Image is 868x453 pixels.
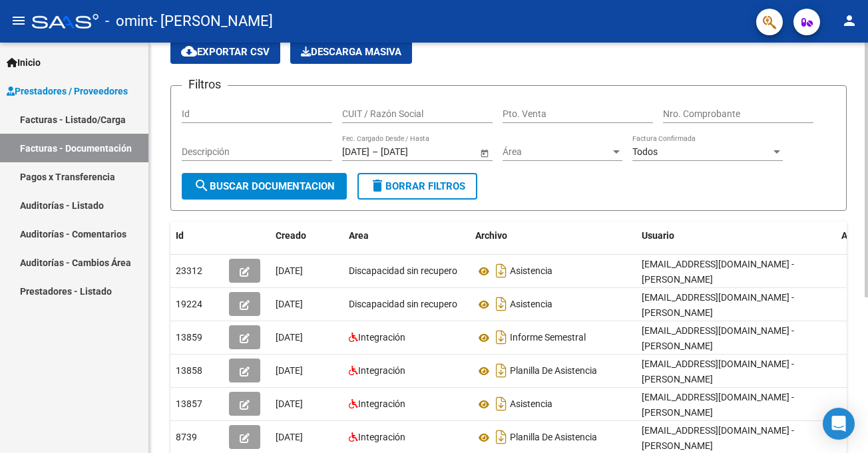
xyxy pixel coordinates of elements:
i: Descargar documento [493,360,510,381]
span: Usuario [642,230,674,241]
span: [EMAIL_ADDRESS][DOMAIN_NAME] - [PERSON_NAME] [642,292,794,318]
span: [DATE] [276,332,303,343]
span: [EMAIL_ADDRESS][DOMAIN_NAME] - [PERSON_NAME] [642,325,794,351]
span: Borrar Filtros [369,180,465,192]
i: Descargar documento [493,327,510,348]
span: - [PERSON_NAME] [153,7,273,36]
datatable-header-cell: Area [343,222,470,250]
i: Descargar documento [493,293,510,315]
span: [DATE] [276,365,303,376]
mat-icon: search [194,178,210,194]
span: Id [176,230,184,241]
span: 8739 [176,432,197,442]
span: Descarga Masiva [301,46,401,58]
input: Fecha inicio [342,146,369,158]
datatable-header-cell: Archivo [470,222,636,250]
span: 13858 [176,365,202,376]
span: [DATE] [276,299,303,309]
mat-icon: cloud_download [181,43,197,59]
span: Asistencia [510,399,552,410]
button: Buscar Documentacion [182,173,347,200]
span: - omint [105,7,153,36]
button: Borrar Filtros [357,173,477,200]
button: Descarga Masiva [290,40,412,64]
span: Integración [358,365,405,376]
span: Asistencia [510,266,552,277]
span: Integración [358,332,405,343]
span: Exportar CSV [181,46,270,58]
app-download-masive: Descarga masiva de comprobantes (adjuntos) [290,40,412,64]
span: Integración [358,432,405,442]
datatable-header-cell: Id [170,222,224,250]
h3: Filtros [182,75,228,94]
button: Open calendar [477,146,491,160]
span: Área [503,146,610,158]
span: [EMAIL_ADDRESS][DOMAIN_NAME] - [PERSON_NAME] [642,259,794,285]
span: Asistencia [510,299,552,310]
span: [EMAIL_ADDRESS][DOMAIN_NAME] - [PERSON_NAME] [642,359,794,384]
span: Discapacidad sin recupero [349,265,457,276]
span: Todos [632,146,658,157]
span: 23312 [176,265,202,276]
span: [DATE] [276,398,303,409]
datatable-header-cell: Creado [270,222,343,250]
span: – [372,146,378,158]
span: [EMAIL_ADDRESS][DOMAIN_NAME] - [PERSON_NAME] [642,392,794,418]
span: [DATE] [276,432,303,442]
mat-icon: menu [11,13,27,29]
span: Prestadores / Proveedores [7,84,128,98]
input: Fecha fin [381,146,446,158]
span: 13859 [176,332,202,343]
button: Exportar CSV [170,40,280,64]
span: [DATE] [276,265,303,276]
span: Planilla De Asistencia [510,432,597,443]
mat-icon: delete [369,178,385,194]
mat-icon: person [841,13,857,29]
span: Informe Semestral [510,333,586,343]
span: Inicio [7,55,41,70]
div: Open Intercom Messenger [823,408,855,440]
i: Descargar documento [493,393,510,414]
span: Discapacidad sin recupero [349,299,457,309]
span: Planilla De Asistencia [510,366,597,377]
datatable-header-cell: Usuario [636,222,836,250]
span: 13857 [176,398,202,409]
span: Archivo [475,230,507,241]
span: Integración [358,398,405,409]
i: Descargar documento [493,426,510,448]
span: Creado [276,230,306,241]
span: [EMAIL_ADDRESS][DOMAIN_NAME] - [PERSON_NAME] [642,425,794,451]
span: 19224 [176,299,202,309]
span: Buscar Documentacion [194,180,335,192]
span: Area [349,230,369,241]
i: Descargar documento [493,260,510,281]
